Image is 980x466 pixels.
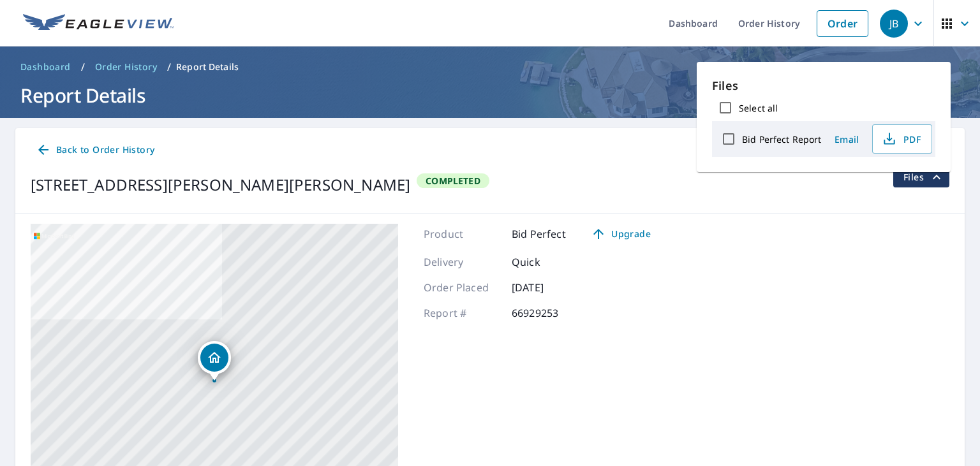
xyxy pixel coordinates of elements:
[424,254,500,270] p: Delivery
[23,14,174,33] img: EV Logo
[581,224,661,244] a: Upgrade
[90,57,162,77] a: Order History
[31,173,410,196] div: [STREET_ADDRESS][PERSON_NAME][PERSON_NAME]
[903,170,944,185] span: Files
[36,142,154,158] span: Back to Order History
[589,226,653,242] span: Upgrade
[512,226,566,242] p: Bid Perfect
[176,61,239,73] p: Report Details
[31,138,160,162] a: Back to Order History
[817,10,868,37] a: Order
[95,61,157,73] span: Order History
[424,226,500,242] p: Product
[167,59,171,75] li: /
[712,77,935,94] p: Files
[880,10,908,38] div: JB
[512,280,588,295] p: [DATE]
[893,167,949,187] button: filesDropdownBtn-66929253
[198,341,231,381] div: Dropped pin, building 1, Residential property, 336 Danny Dr Brooklyn, MI 49230
[20,61,71,73] span: Dashboard
[15,82,965,108] h1: Report Details
[512,254,588,270] p: Quick
[742,133,821,145] label: Bid Perfect Report
[831,133,862,145] span: Email
[880,131,921,147] span: PDF
[512,305,588,321] p: 66929253
[872,124,932,154] button: PDF
[15,57,76,77] a: Dashboard
[81,59,85,75] li: /
[424,305,500,321] p: Report #
[15,57,965,77] nav: breadcrumb
[424,280,500,295] p: Order Placed
[739,102,778,114] label: Select all
[826,129,867,149] button: Email
[418,175,488,187] span: Completed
